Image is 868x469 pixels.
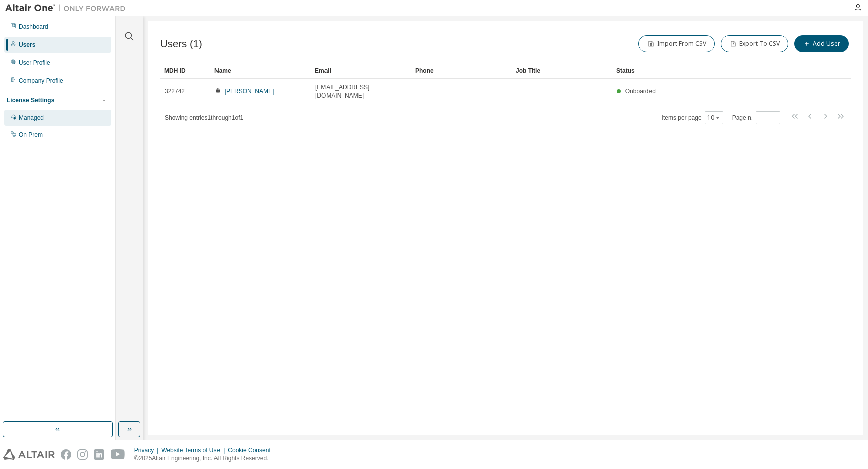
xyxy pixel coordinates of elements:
[721,35,788,52] button: Export To CSV
[707,114,721,122] button: 10
[415,63,508,79] div: Phone
[77,449,88,460] img: instagram.svg
[160,38,202,50] span: Users (1)
[165,87,185,96] span: 322742
[662,111,723,124] span: Items per page
[516,63,608,79] div: Job Title
[19,77,63,85] div: Company Profile
[315,63,407,79] div: Email
[7,96,54,104] div: License Settings
[165,114,243,121] span: Showing entries 1 through 1 of 1
[732,111,780,124] span: Page n.
[315,83,407,100] span: [EMAIL_ADDRESS][DOMAIN_NAME]
[134,446,161,454] div: Privacy
[19,59,50,67] div: User Profile
[134,454,277,463] p: © 2025 Altair Engineering, Inc. All Rights Reserved.
[94,449,104,460] img: linkedin.svg
[19,23,48,31] div: Dashboard
[625,88,656,95] span: Onboarded
[225,88,274,95] a: [PERSON_NAME]
[638,35,715,52] button: Import From CSV
[228,446,276,454] div: Cookie Consent
[61,449,71,460] img: facebook.svg
[616,63,794,79] div: Status
[19,114,44,122] div: Managed
[164,63,206,79] div: MDH ID
[111,449,125,460] img: youtube.svg
[214,63,307,79] div: Name
[5,3,131,13] img: Altair One
[161,446,228,454] div: Website Terms of Use
[19,41,35,49] div: Users
[3,449,55,460] img: altair_logo.svg
[794,35,849,52] button: Add User
[19,131,43,139] div: On Prem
